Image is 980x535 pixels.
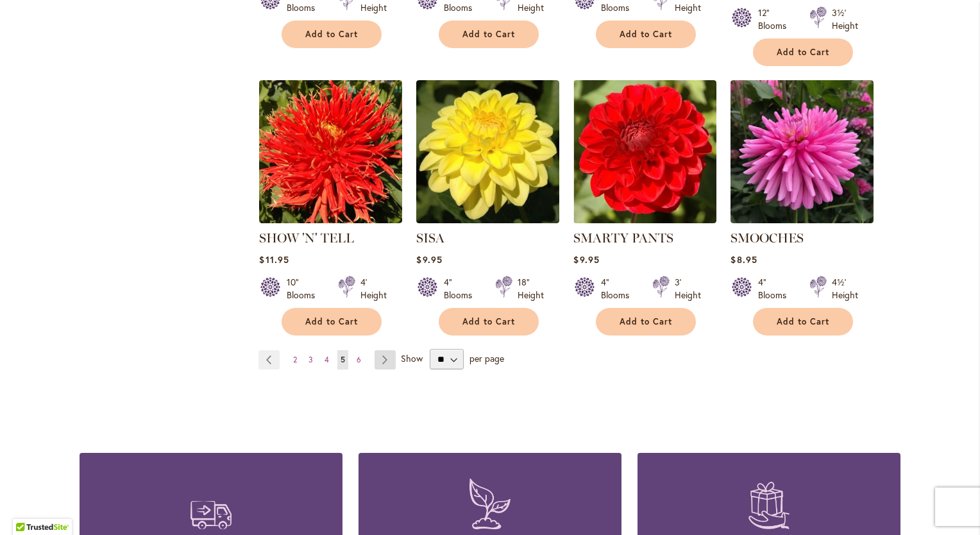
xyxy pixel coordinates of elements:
a: SMOOCHES [731,214,874,226]
span: Show [401,352,423,364]
div: 4" Blooms [601,276,637,301]
iframe: Launch Accessibility Center [10,489,46,525]
span: 2 [293,355,297,364]
span: Add to Cart [462,29,515,40]
span: Add to Cart [305,29,358,40]
div: 4" Blooms [758,276,794,301]
button: Add to Cart [439,21,539,48]
span: 5 [341,355,345,364]
button: Add to Cart [753,308,853,335]
div: 4' Height [360,276,387,301]
button: Add to Cart [439,308,539,335]
span: Add to Cart [620,316,672,327]
a: SISA [416,214,559,226]
span: Add to Cart [620,29,672,40]
div: 3½' Height [832,6,858,32]
button: Add to Cart [753,38,853,66]
span: Add to Cart [777,47,829,58]
span: $8.95 [731,253,757,266]
a: 2 [290,350,300,369]
span: 4 [325,355,329,364]
span: Add to Cart [462,316,515,327]
span: per page [469,352,504,364]
button: Add to Cart [282,21,382,48]
div: 18" Height [518,276,544,301]
div: 4" Blooms [444,276,480,301]
button: Add to Cart [596,21,696,48]
button: Add to Cart [282,308,382,335]
span: 6 [357,355,361,364]
span: 3 [308,355,313,364]
a: SHOW 'N' TELL [259,214,402,226]
span: Add to Cart [305,316,358,327]
span: Add to Cart [777,316,829,327]
span: $9.95 [416,253,442,266]
div: 12" Blooms [758,6,794,32]
a: SMOOCHES [731,230,804,246]
button: Add to Cart [596,308,696,335]
a: 3 [305,350,316,369]
img: SMARTY PANTS [573,80,716,223]
a: SMARTY PANTS [573,214,716,226]
div: 10" Blooms [287,276,323,301]
a: 4 [321,350,332,369]
img: SMOOCHES [731,80,874,223]
a: SMARTY PANTS [573,230,673,246]
div: 4½' Height [832,276,858,301]
img: SHOW 'N' TELL [259,80,402,223]
img: SISA [416,80,559,223]
a: SISA [416,230,444,246]
span: $11.95 [259,253,289,266]
a: 6 [353,350,364,369]
a: SHOW 'N' TELL [259,230,354,246]
div: 3' Height [675,276,701,301]
span: $9.95 [573,253,599,266]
